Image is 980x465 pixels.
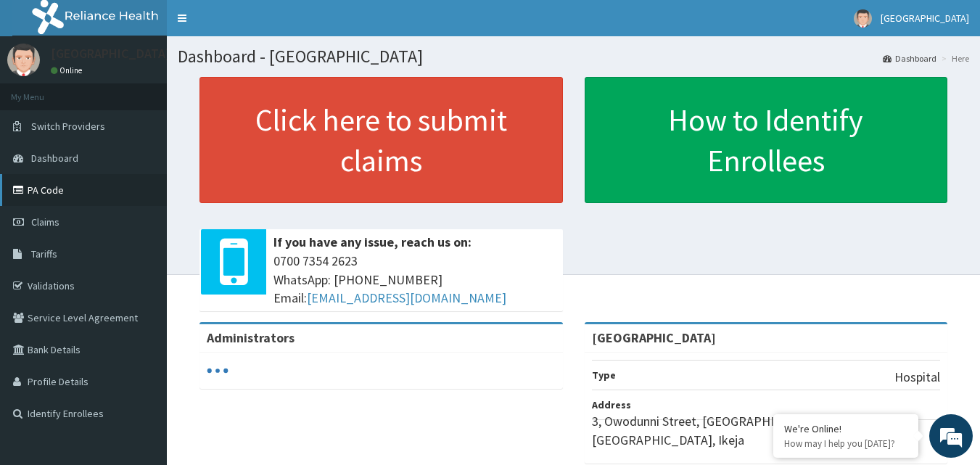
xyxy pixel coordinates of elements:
[784,437,907,450] p: How may I help you today?
[51,47,170,60] p: [GEOGRAPHIC_DATA]
[592,398,631,411] b: Address
[31,120,105,133] span: Switch Providers
[784,422,907,435] div: We're Online!
[854,9,872,28] img: User Image
[273,234,472,250] b: If you have any issue, reach us on:
[307,289,506,306] a: [EMAIL_ADDRESS][DOMAIN_NAME]
[199,77,563,203] a: Click here to submit claims
[592,369,616,382] b: Type
[207,360,228,382] svg: audio-loading
[585,77,948,203] a: How to Identify Enrollees
[31,152,78,165] span: Dashboard
[592,329,716,346] strong: [GEOGRAPHIC_DATA]
[51,65,86,75] a: Online
[894,368,940,387] p: Hospital
[881,12,969,25] span: [GEOGRAPHIC_DATA]
[592,412,941,449] p: 3, Owodunni Street, [GEOGRAPHIC_DATA], [GEOGRAPHIC_DATA], Ikeja
[207,329,295,346] b: Administrators
[31,215,59,229] span: Claims
[31,247,57,260] span: Tariffs
[938,52,969,65] li: Here
[7,44,40,76] img: User Image
[273,252,556,308] span: 0700 7354 2623 WhatsApp: [PHONE_NUMBER] Email:
[883,52,936,65] a: Dashboard
[178,47,969,66] h1: Dashboard - [GEOGRAPHIC_DATA]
